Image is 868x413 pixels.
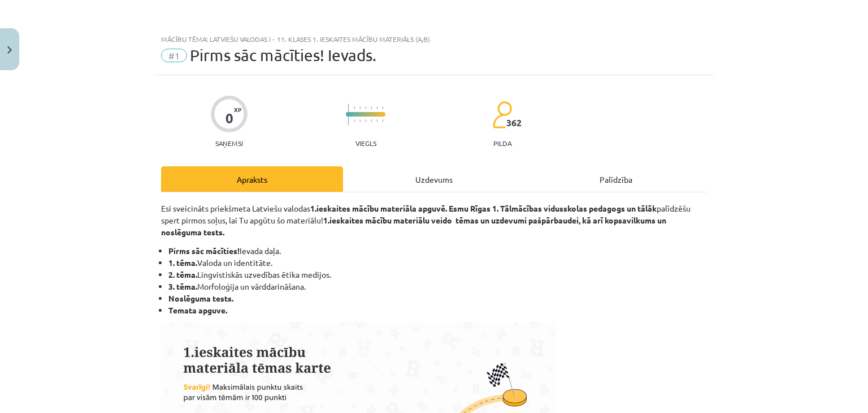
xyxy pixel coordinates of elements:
p: Viegls [355,139,376,147]
p: Esi sveicināts priekšmeta Latviešu valodas palīdzēšu spert pirmos soļus, lai Tu apgūtu šo materiālu! [161,203,707,238]
b: 1.ieskaites mācību materiāla apguvē. Esmu Rīgas 1. Tālmācības vidusskolas pedagogs un tālāk [310,203,657,213]
strong: Temata apguve. [168,305,227,315]
p: pilda [493,139,511,147]
b: 1.ieskaites mācību materiālu veido tēmas un uzdevumi pašpārbaudei, kā arī kopsavilkums un noslēgu... [161,215,666,237]
p: Saņemsi [211,139,248,147]
li: Lingvistiskās uzvedības ētika medijos. [168,269,707,281]
img: icon-long-line-d9ea69661e0d244f92f715978eff75569469978d946b2353a9bb055b3ed8787d.svg [348,104,349,126]
img: students-c634bb4e5e11cddfef0936a35e636f08e4e9abd3cc4e673bd6f9a4125e45ecb1.svg [492,101,512,129]
span: XP [234,106,241,113]
span: #1 [161,49,187,62]
span: Pirms sāc mācīties! Ievads. [190,46,376,64]
strong: 1. tēma. [168,257,197,268]
strong: Pirms sāc mācīties! [168,246,240,256]
img: icon-short-line-57e1e144782c952c97e751825c79c345078a6d821885a25fce030b3d8c18986b.svg [365,106,366,109]
div: Palīdzība [525,166,707,192]
img: icon-short-line-57e1e144782c952c97e751825c79c345078a6d821885a25fce030b3d8c18986b.svg [365,119,366,122]
span: 362 [506,118,522,128]
img: icon-short-line-57e1e144782c952c97e751825c79c345078a6d821885a25fce030b3d8c18986b.svg [371,119,372,122]
img: icon-short-line-57e1e144782c952c97e751825c79c345078a6d821885a25fce030b3d8c18986b.svg [354,119,355,122]
li: Ievada daļa. [168,245,707,257]
img: icon-short-line-57e1e144782c952c97e751825c79c345078a6d821885a25fce030b3d8c18986b.svg [371,106,372,109]
img: icon-short-line-57e1e144782c952c97e751825c79c345078a6d821885a25fce030b3d8c18986b.svg [376,106,377,109]
img: icon-short-line-57e1e144782c952c97e751825c79c345078a6d821885a25fce030b3d8c18986b.svg [359,119,361,122]
img: icon-short-line-57e1e144782c952c97e751825c79c345078a6d821885a25fce030b3d8c18986b.svg [354,106,355,109]
div: 0 [225,110,233,126]
div: Mācību tēma: Latviešu valodas i - 11. klases 1. ieskaites mācību materiāls (a,b) [161,35,707,43]
li: Valoda un identitāte. [168,257,707,269]
strong: 2. tēma. [168,269,197,279]
img: icon-short-line-57e1e144782c952c97e751825c79c345078a6d821885a25fce030b3d8c18986b.svg [382,106,383,109]
img: icon-short-line-57e1e144782c952c97e751825c79c345078a6d821885a25fce030b3d8c18986b.svg [376,119,377,122]
img: icon-close-lesson-0947bae3869378f0d4975bcd49f059093ad1ed9edebbc8119c70593378902aed.svg [7,46,12,54]
div: Apraksts [161,166,343,192]
img: icon-short-line-57e1e144782c952c97e751825c79c345078a6d821885a25fce030b3d8c18986b.svg [359,106,361,109]
strong: 3. tēma. [168,281,197,291]
div: Uzdevums [343,166,525,192]
li: Morfoloģija un vārddarināšana. [168,281,707,292]
img: icon-short-line-57e1e144782c952c97e751825c79c345078a6d821885a25fce030b3d8c18986b.svg [382,119,383,122]
strong: Noslēguma tests. [168,293,233,303]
